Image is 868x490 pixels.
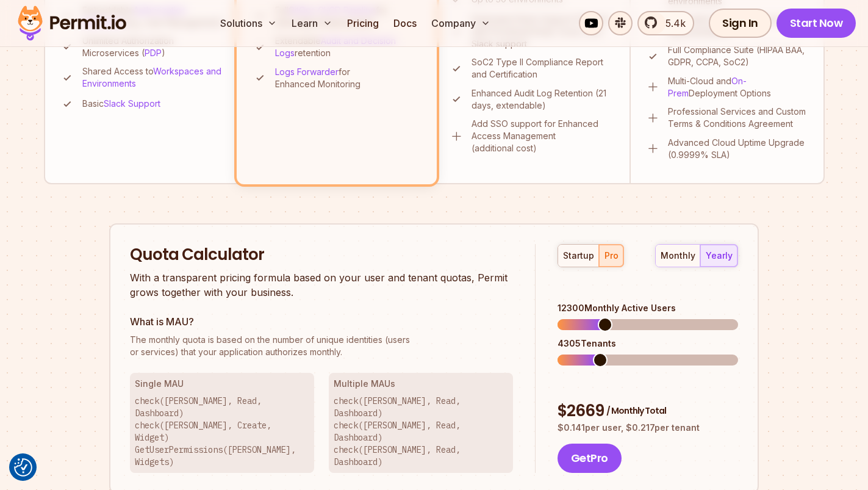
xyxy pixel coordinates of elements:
div: 12300 Monthly Active Users [558,302,738,314]
p: Extendable retention [275,35,421,59]
p: Shared Access to [82,65,224,90]
div: 4305 Tenants [558,337,738,350]
button: Company [426,11,495,35]
p: Enhanced Audit Log Retention (21 days, extendable) [472,87,615,112]
p: Unlimited Authorization Microservices ( ) [82,35,224,59]
a: On-Prem [668,76,747,98]
a: Logs Forwarder [275,67,339,77]
div: $ 2669 [558,400,738,422]
a: Docs [389,11,421,35]
a: PDP [145,48,162,58]
p: SoC2 Type II Compliance Report and Certification [472,56,615,81]
button: Solutions [215,11,282,35]
a: Pricing [342,11,384,35]
a: Slack Support [104,98,160,109]
p: Professional Services and Custom Terms & Conditions Agreement [668,106,809,130]
button: Consent Preferences [14,458,32,477]
p: $ 0.141 per user, $ 0.217 per tenant [558,422,738,434]
p: or services) that your application authorizes monthly. [130,334,513,358]
h3: What is MAU? [130,314,513,329]
h3: Single MAU [135,378,309,390]
span: / Monthly Total [606,405,666,417]
span: The monthly quota is based on the number of unique identities (users [130,334,513,346]
button: GetPro [558,444,622,473]
p: With a transparent pricing formula based on your user and tenant quotas, Permit grows together wi... [130,270,513,300]
a: Start Now [777,9,856,38]
a: Sign In [709,9,772,38]
p: check([PERSON_NAME], Read, Dashboard) check([PERSON_NAME], Create, Widget) GetUserPermissions([PE... [135,395,309,468]
h3: Multiple MAUs [334,378,508,390]
p: Full Compliance Suite (HIPAA BAA, GDPR, CCPA, SoC2) [668,44,809,68]
span: 5.4k [658,16,686,31]
p: Advanced Cloud Uptime Upgrade (0.9999% SLA) [668,137,809,161]
div: monthly [661,250,695,262]
p: Multi-Cloud and Deployment Options [668,75,809,99]
p: Basic [82,98,160,110]
p: check([PERSON_NAME], Read, Dashboard) check([PERSON_NAME], Read, Dashboard) check([PERSON_NAME], ... [334,395,508,468]
a: 5.4k [637,11,694,35]
img: Revisit consent button [14,458,32,477]
p: for Enhanced Monitoring [275,66,421,90]
div: startup [563,250,594,262]
img: Permit logo [12,2,132,44]
p: Add SSO support for Enhanced Access Management (additional cost) [472,118,615,154]
button: Learn [287,11,337,35]
h2: Quota Calculator [130,244,513,266]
